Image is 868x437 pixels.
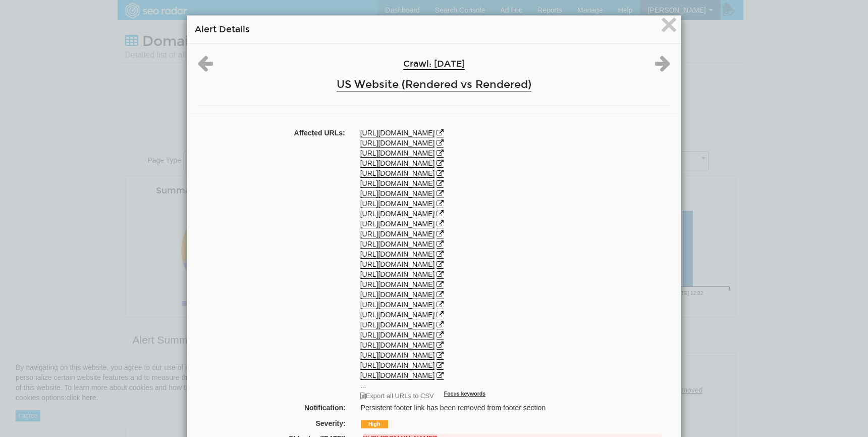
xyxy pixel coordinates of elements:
a: US Website (Rendered vs Rendered) [337,78,531,91]
a: Crawl: [DATE] [403,59,465,70]
label: Notification: [191,403,353,413]
span: × [660,8,678,41]
label: Affected URLs: [190,128,353,138]
a: [URL][DOMAIN_NAME] [360,200,435,208]
a: [URL][DOMAIN_NAME] [360,250,435,259]
a: [URL][DOMAIN_NAME] [360,290,435,299]
a: [URL][DOMAIN_NAME] [360,280,435,289]
sup: Focus keywords [444,391,485,397]
a: [URL][DOMAIN_NAME] [360,129,435,137]
div: Persistent footer link has been removed from footer section [353,403,677,413]
a: Previous alert [197,63,213,71]
a: [URL][DOMAIN_NAME] [360,301,435,309]
a: [URL][DOMAIN_NAME] [360,139,435,148]
a: [URL][DOMAIN_NAME] [360,321,435,329]
a: [URL][DOMAIN_NAME] [360,189,435,198]
a: [URL][DOMAIN_NAME] [360,361,435,370]
a: [URL][DOMAIN_NAME] [360,311,435,319]
a: [URL][DOMAIN_NAME] [360,159,435,168]
a: [URL][DOMAIN_NAME] [360,260,435,269]
h4: Alert Details [195,23,673,36]
div: ... [360,128,671,401]
a: [URL][DOMAIN_NAME] [360,240,435,249]
span: High [361,420,388,428]
button: Close [660,16,678,36]
a: [URL][DOMAIN_NAME] [360,169,435,178]
a: [URL][DOMAIN_NAME] [360,149,435,158]
a: Next alert [655,63,671,71]
iframe: Opens a widget where you can find more information [803,407,858,432]
a: [URL][DOMAIN_NAME] [360,230,435,238]
a: [URL][DOMAIN_NAME] [360,270,435,279]
a: [URL][DOMAIN_NAME] [360,210,435,218]
a: [URL][DOMAIN_NAME] [360,371,435,380]
a: [URL][DOMAIN_NAME] [360,220,435,228]
a: Export all URLs to CSV [360,389,434,403]
label: Severity: [191,418,353,428]
a: [URL][DOMAIN_NAME] [360,179,435,188]
a: [URL][DOMAIN_NAME] [360,331,435,339]
a: [URL][DOMAIN_NAME] [360,341,435,350]
a: [URL][DOMAIN_NAME] [360,351,435,360]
